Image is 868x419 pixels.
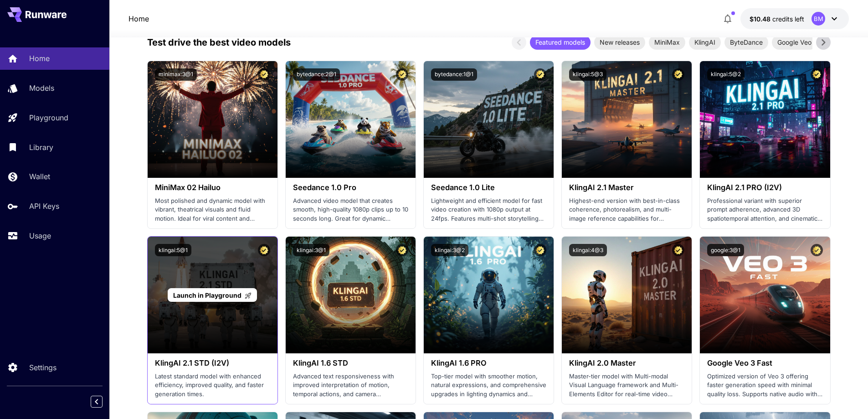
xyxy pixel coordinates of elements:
[534,68,546,81] button: Certified Model – Vetted for best performance and includes a commercial license.
[707,372,822,399] p: Optimized version of Veo 3 offering faster generation speed with minimal quality loss. Supports n...
[707,197,822,223] p: Professional variant with superior prompt adherence, advanced 3D spatiotemporal attention, and ci...
[562,61,692,178] img: alt
[811,68,823,81] button: Certified Model – Vetted for best performance and includes a commercial license.
[750,15,772,23] span: $10.48
[168,288,257,302] a: Launch in Playground
[91,396,103,408] button: Collapse sidebar
[569,244,607,256] button: klingai:4@3
[29,112,68,123] p: Playground
[293,68,340,81] button: bytedance:2@1
[431,68,477,81] button: bytedance:1@1
[772,37,817,47] span: Google Veo
[772,35,817,50] div: Google Veo
[700,237,830,353] img: alt
[707,68,745,81] button: klingai:5@2
[562,237,692,353] img: alt
[29,230,51,241] p: Usage
[594,35,645,50] div: New releases
[530,37,591,47] span: Featured models
[569,183,684,192] h3: KlingAI 2.1 Master
[724,35,768,50] div: ByteDance
[740,8,849,29] button: $10.47777BM
[672,68,684,81] button: Certified Model – Vetted for best performance and includes a commercial license.
[672,244,684,256] button: Certified Model – Vetted for best performance and includes a commercial license.
[29,362,56,373] p: Settings
[431,183,546,192] h3: Seedance 1.0 Lite
[155,372,270,399] p: Latest standard model with enhanced efficiency, improved quality, and faster generation times.
[29,171,50,182] p: Wallet
[569,68,606,81] button: klingai:5@3
[707,183,822,192] h3: KlingAI 2.1 PRO (I2V)
[155,244,191,256] button: klingai:5@1
[811,244,823,256] button: Certified Model – Vetted for best performance and includes a commercial license.
[431,244,468,256] button: klingai:3@2
[128,13,149,24] nav: breadcrumb
[431,372,546,399] p: Top-tier model with smoother motion, natural expressions, and comprehensive upgrades in lighting ...
[258,244,270,256] button: Certified Model – Vetted for best performance and includes a commercial license.
[689,35,721,50] div: KlingAI
[700,61,830,178] img: alt
[649,37,685,47] span: MiniMax
[707,359,822,367] h3: Google Veo 3 Fast
[155,359,270,367] h3: KlingAI 2.1 STD (I2V)
[431,359,546,367] h3: KlingAI 1.6 PRO
[155,68,197,81] button: minimax:3@1
[29,142,53,153] p: Library
[424,237,554,353] img: alt
[569,372,684,399] p: Master-tier model with Multi-modal Visual Language framework and Multi-Elements Editor for real-t...
[293,197,408,223] p: Advanced video model that creates smooth, high-quality 1080p clips up to 10 seconds long. Great f...
[128,13,149,24] a: Home
[724,37,768,47] span: ByteDance
[98,393,109,410] div: Collapse sidebar
[148,61,277,178] img: alt
[569,359,684,367] h3: KlingAI 2.0 Master
[29,201,59,212] p: API Keys
[293,372,408,399] p: Advanced text responsiveness with improved interpretation of motion, temporal actions, and camera...
[649,35,685,50] div: MiniMax
[396,244,408,256] button: Certified Model – Vetted for best performance and includes a commercial license.
[29,83,54,93] p: Models
[812,12,825,26] div: BM
[689,37,721,47] span: KlingAI
[569,197,684,223] p: Highest-end version with best-in-class coherence, photorealism, and multi-image reference capabil...
[750,14,804,24] div: $10.47777
[424,61,554,178] img: alt
[29,53,50,64] p: Home
[431,197,546,223] p: Lightweight and efficient model for fast video creation with 1080p output at 24fps. Features mult...
[293,183,408,192] h3: Seedance 1.0 Pro
[772,15,804,23] span: credits left
[594,37,645,47] span: New releases
[147,36,291,49] p: Test drive the best video models
[293,359,408,367] h3: KlingAI 1.6 STD
[396,68,408,81] button: Certified Model – Vetted for best performance and includes a commercial license.
[286,237,416,353] img: alt
[534,244,546,256] button: Certified Model – Vetted for best performance and includes a commercial license.
[293,244,329,256] button: klingai:3@1
[258,68,270,81] button: Certified Model – Vetted for best performance and includes a commercial license.
[286,61,416,178] img: alt
[173,291,241,299] span: Launch in Playground
[155,197,270,223] p: Most polished and dynamic model with vibrant, theatrical visuals and fluid motion. Ideal for vira...
[530,35,591,50] div: Featured models
[707,244,744,256] button: google:3@1
[155,183,270,192] h3: MiniMax 02 Hailuo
